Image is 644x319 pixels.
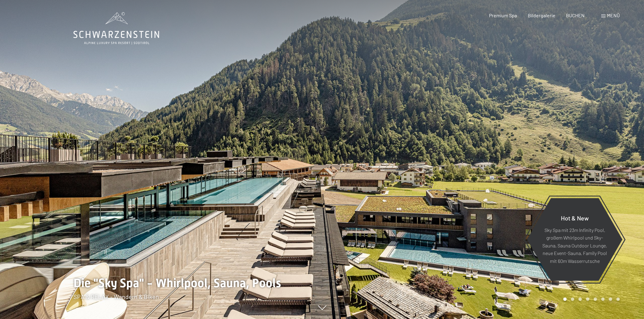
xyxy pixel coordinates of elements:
[607,12,620,18] span: Menü
[527,198,623,281] a: Hot & New Sky Spa mit 23m Infinity Pool, großem Whirlpool und Sky-Sauna, Sauna Outdoor Lounge, ne...
[561,297,620,301] div: Carousel Pagination
[571,297,574,301] div: Carousel Page 2
[616,297,620,301] div: Carousel Page 8
[609,297,612,301] div: Carousel Page 7
[578,297,582,301] div: Carousel Page 3
[601,297,605,301] div: Carousel Page 6
[566,12,585,18] a: BUCHEN
[542,226,608,265] p: Sky Spa mit 23m Infinity Pool, großem Whirlpool und Sky-Sauna, Sauna Outdoor Lounge, neue Event-S...
[489,12,517,18] a: Premium Spa
[563,297,567,301] div: Carousel Page 1 (Current Slide)
[528,12,555,18] a: Bildergalerie
[586,297,589,301] div: Carousel Page 4
[561,214,589,221] span: Hot & New
[594,297,597,301] div: Carousel Page 5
